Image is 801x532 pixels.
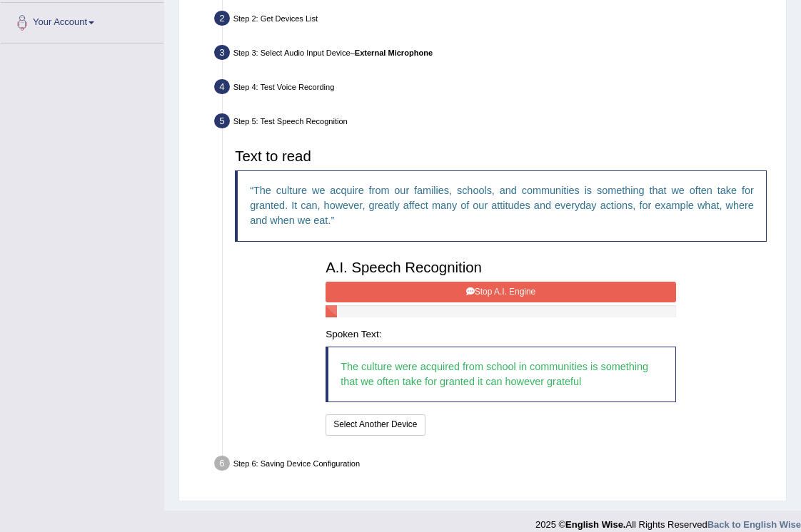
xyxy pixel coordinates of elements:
[355,48,433,57] b: External Microphone
[565,519,625,530] strong: English Wise.
[351,48,433,57] span: –
[326,329,676,340] h4: Spoken Text:
[326,260,676,275] h3: A.I. Speech Recognition
[326,347,676,403] blockquote: The culture were acquired from school in communities is something that we often take for granted ...
[535,511,801,531] div: 2025 © All Rights Reserved
[209,452,781,479] div: Step 6: Saving Device Configuration
[1,3,163,39] a: Your Account
[707,519,801,530] a: Back to English Wise
[326,414,425,435] button: Select Another Device
[209,76,781,102] div: Step 4: Test Voice Recording
[209,41,781,68] div: Step 3: Select Audio Input Device
[209,7,781,34] div: Step 2: Get Devices List
[235,148,767,164] h3: Text to read
[209,110,781,136] div: Step 5: Test Speech Recognition
[250,185,754,227] q: The culture we acquire from our families, schools, and communities is something that we often tak...
[326,282,676,302] button: Stop A.I. Engine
